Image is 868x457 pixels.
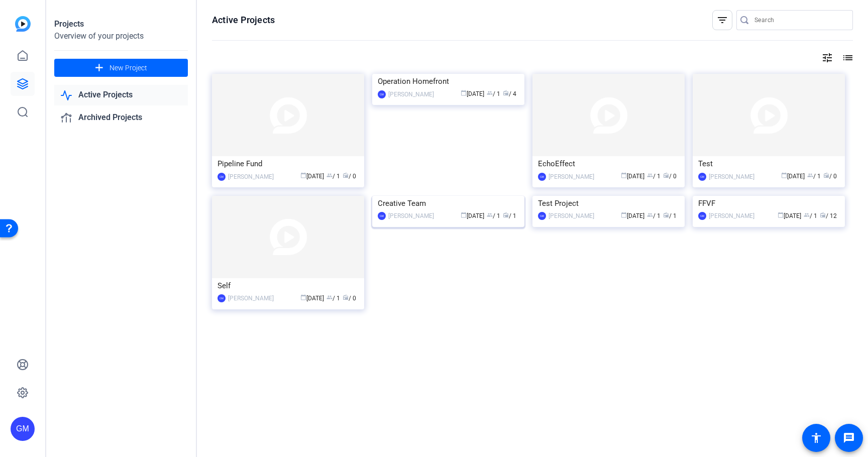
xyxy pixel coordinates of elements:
[841,52,853,64] mat-icon: list
[621,212,627,218] span: calendar_today
[343,172,349,178] span: radio
[15,16,31,32] img: blue-gradient.svg
[218,278,359,293] div: Self
[621,173,644,180] span: [DATE]
[823,172,829,178] span: radio
[549,172,594,182] div: [PERSON_NAME]
[54,18,188,30] div: Projects
[54,59,188,77] button: New Project
[778,212,801,219] span: [DATE]
[487,212,493,218] span: group
[810,432,822,444] mat-icon: accessibility
[11,417,35,441] div: GM
[54,107,188,128] a: Archived Projects
[218,173,226,181] div: GM
[663,212,669,218] span: radio
[343,294,349,300] span: radio
[823,173,837,180] span: / 0
[300,295,324,302] span: [DATE]
[378,74,519,89] div: Operation Homefront
[538,196,679,211] div: Test Project
[698,196,839,211] div: FFVF
[212,14,275,26] h1: Active Projects
[663,173,677,180] span: / 0
[538,212,546,220] div: GM
[54,85,188,105] a: Active Projects
[300,172,306,178] span: calendar_today
[709,211,754,221] div: [PERSON_NAME]
[461,212,467,218] span: calendar_today
[807,173,821,180] span: / 1
[378,90,386,98] div: GM
[300,173,324,180] span: [DATE]
[327,173,340,180] span: / 1
[778,212,784,218] span: calendar_today
[538,173,546,181] div: GM
[820,212,826,218] span: radio
[804,212,817,219] span: / 1
[461,90,467,96] span: calendar_today
[698,173,706,181] div: GM
[487,90,500,97] span: / 1
[327,294,333,300] span: group
[843,432,855,444] mat-icon: message
[110,63,147,73] span: New Project
[218,294,226,302] div: GM
[781,173,805,180] span: [DATE]
[820,212,837,219] span: / 12
[327,172,333,178] span: group
[228,293,274,303] div: [PERSON_NAME]
[663,172,669,178] span: radio
[54,30,188,42] div: Overview of your projects
[327,295,340,302] span: / 1
[487,212,500,219] span: / 1
[461,90,484,97] span: [DATE]
[781,172,787,178] span: calendar_today
[388,211,434,221] div: [PERSON_NAME]
[807,172,813,178] span: group
[647,173,661,180] span: / 1
[754,14,845,26] input: Search
[698,212,706,220] div: GM
[621,212,644,219] span: [DATE]
[698,156,839,171] div: Test
[378,196,519,211] div: Creative Team
[461,212,484,219] span: [DATE]
[388,89,434,99] div: [PERSON_NAME]
[621,172,627,178] span: calendar_today
[228,172,274,182] div: [PERSON_NAME]
[709,172,754,182] div: [PERSON_NAME]
[487,90,493,96] span: group
[716,14,728,26] mat-icon: filter_list
[549,211,594,221] div: [PERSON_NAME]
[647,212,653,218] span: group
[804,212,810,218] span: group
[343,295,356,302] span: / 0
[503,90,516,97] span: / 4
[218,156,359,171] div: Pipeline Fund
[647,172,653,178] span: group
[378,212,386,220] div: GM
[93,62,105,74] mat-icon: add
[503,212,516,219] span: / 1
[343,173,356,180] span: / 0
[663,212,677,219] span: / 1
[503,90,509,96] span: radio
[538,156,679,171] div: EchoEffect
[647,212,661,219] span: / 1
[503,212,509,218] span: radio
[821,52,833,64] mat-icon: tune
[300,294,306,300] span: calendar_today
